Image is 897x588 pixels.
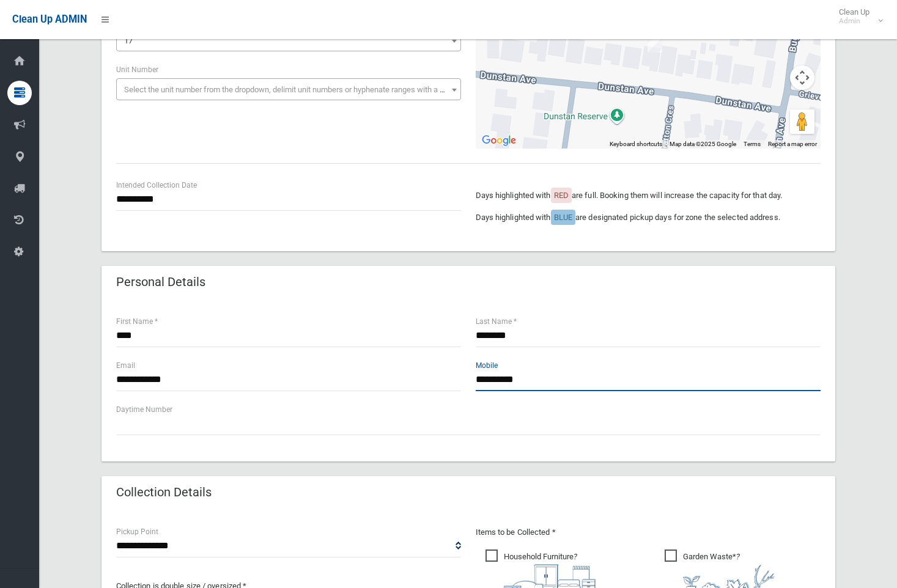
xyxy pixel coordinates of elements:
[124,36,133,45] span: 17
[479,133,519,149] a: Open this area in Google Maps (opens a new window)
[648,32,662,53] div: 17 Dunstan Avenue, MILPERRA NSW 2214
[744,141,761,147] a: Terms (opens in new tab)
[790,65,814,90] button: Map camera controls
[610,140,662,149] button: Keyboard shortcuts
[479,133,519,149] img: Google
[790,109,814,134] button: Drag Pegman onto the map to open Street View
[119,32,458,50] span: 17
[476,188,821,203] p: Days highlighted with are full. Booking them will increase the capacity for that day.
[102,480,226,504] header: Collection Details
[833,7,882,26] span: Clean Up
[554,191,569,200] span: RED
[839,17,869,26] small: Admin
[102,270,220,294] header: Personal Details
[670,141,736,147] span: Map data ©2025 Google
[116,29,461,51] span: 17
[554,213,572,222] span: BLUE
[12,13,87,25] span: Clean Up ADMIN
[476,210,821,225] p: Days highlighted with are designated pickup days for zone the selected address.
[768,141,817,147] a: Report a map error
[124,85,466,94] span: Select the unit number from the dropdown, delimit unit numbers or hyphenate ranges with a comma
[476,525,821,540] p: Items to be Collected *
